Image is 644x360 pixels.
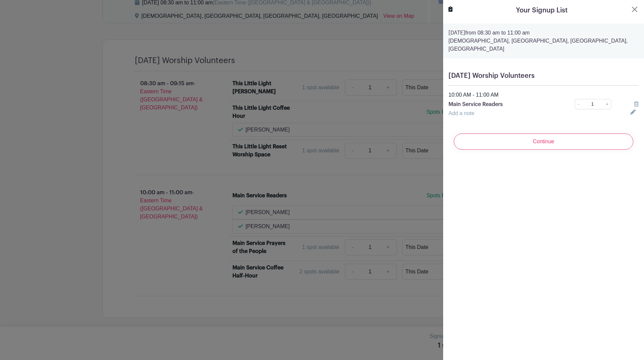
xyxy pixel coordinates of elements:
[454,134,633,150] input: Continue
[603,99,611,109] a: +
[631,5,639,13] button: Close
[448,110,474,116] a: Add a note
[444,91,643,99] div: 10:00 AM - 11:00 AM
[448,100,556,108] p: Main Service Readers
[448,29,639,37] p: from 08:30 am to 11:00 am
[448,37,639,53] p: [DEMOGRAPHIC_DATA], [GEOGRAPHIC_DATA], [GEOGRAPHIC_DATA], [GEOGRAPHIC_DATA]
[448,30,465,36] strong: [DATE]
[516,5,568,15] h5: Your Signup List
[448,72,639,80] h5: [DATE] Worship Volunteers
[575,99,582,109] a: -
